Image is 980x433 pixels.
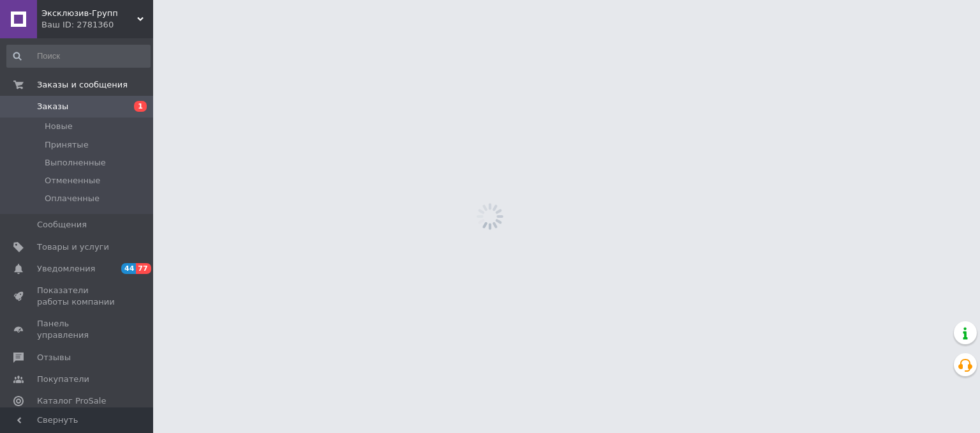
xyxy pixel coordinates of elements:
[45,175,100,186] span: Отмененные
[41,19,153,31] div: Ваш ID: 2781360
[37,352,71,363] span: Отзывы
[134,101,147,112] span: 1
[37,374,89,385] span: Покупатели
[37,318,118,341] span: Панель управления
[45,139,89,151] span: Принятые
[37,79,128,91] span: Заказы и сообщения
[121,263,136,274] span: 44
[37,395,106,407] span: Каталог ProSale
[37,241,109,253] span: Товары и услуги
[45,121,73,132] span: Новые
[136,263,151,274] span: 77
[37,263,95,275] span: Уведомления
[37,285,118,308] span: Показатели работы компании
[37,219,87,231] span: Сообщения
[45,193,100,204] span: Оплаченные
[41,8,137,19] span: Эксклюзив-Групп
[6,45,151,68] input: Поиск
[37,101,68,112] span: Заказы
[45,157,106,169] span: Выполненные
